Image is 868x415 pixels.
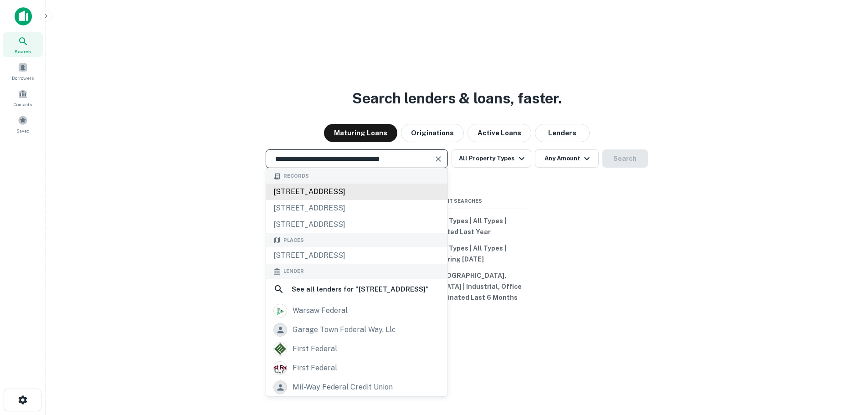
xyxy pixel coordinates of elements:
[389,213,525,240] button: All Property Types | All Types | Originated Last Year
[266,359,447,378] a: first federal
[467,124,531,142] button: Active Loans
[389,267,525,306] button: Merced, [GEOGRAPHIC_DATA], [GEOGRAPHIC_DATA] | Industrial, Office | All Types | Originated Last 6...
[293,323,396,337] div: garage town federal way, llc
[16,127,30,134] span: Saved
[14,101,32,108] span: Contacts
[274,343,287,355] img: picture
[266,184,447,200] div: [STREET_ADDRESS]
[535,124,590,142] button: Lenders
[283,267,304,275] span: Lender
[266,247,447,264] div: [STREET_ADDRESS]
[266,216,447,233] div: [STREET_ADDRESS]
[274,304,287,317] img: picture
[266,378,447,397] a: mil-way federal credit union
[3,32,43,57] a: Search
[324,124,397,142] button: Maturing Loans
[266,301,447,320] a: warsaw federal
[292,284,429,295] h6: See all lenders for " [STREET_ADDRESS] "
[3,59,43,83] a: Borrowers
[266,320,447,339] a: garage town federal way, llc
[452,149,531,168] button: All Property Types
[293,361,337,375] div: first federal
[12,74,34,82] span: Borrowers
[15,48,31,55] span: Search
[293,304,348,318] div: warsaw federal
[293,380,393,394] div: mil-way federal credit union
[274,362,287,374] img: picture
[401,124,464,142] button: Originations
[266,339,447,359] a: first federal
[352,87,562,109] h3: Search lenders & loans, faster.
[822,342,868,386] iframe: Chat Widget
[389,240,525,267] button: All Property Types | All Types | Maturing [DATE]
[283,172,309,180] span: Records
[3,85,43,110] a: Contacts
[535,149,599,168] button: Any Amount
[266,200,447,216] div: [STREET_ADDRESS]
[389,197,525,205] span: Recent Searches
[432,153,445,165] button: Clear
[293,342,337,356] div: first federal
[3,112,43,136] a: Saved
[15,7,32,26] img: capitalize-icon.png
[283,236,304,244] span: Places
